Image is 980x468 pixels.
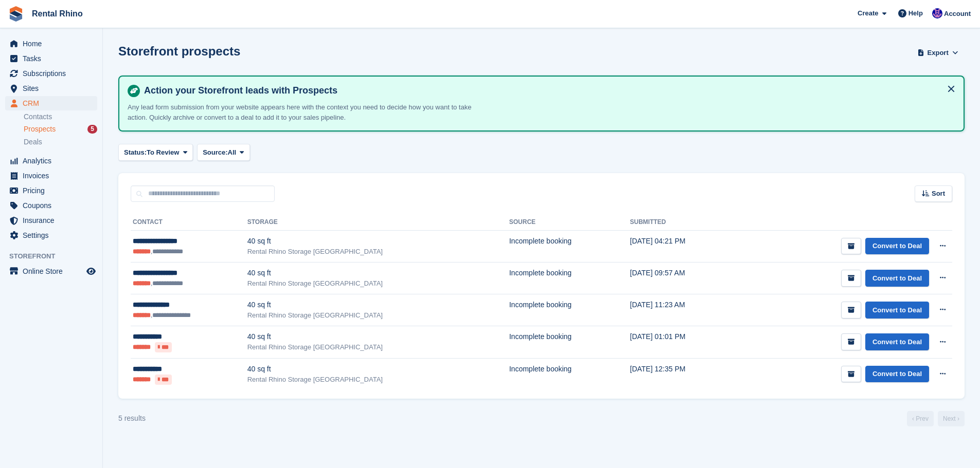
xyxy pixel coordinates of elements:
[24,112,97,122] a: Contacts
[23,183,84,198] span: Pricing
[23,96,84,110] span: CRM
[5,36,97,51] a: menu
[140,85,955,97] h4: Action your Storefront leads with Prospects
[932,189,945,199] span: Sort
[5,183,97,198] a: menu
[247,342,509,352] div: Rental Rhino Storage [GEOGRAPHIC_DATA]
[908,8,923,18] span: Help
[938,411,965,426] a: Next
[23,213,84,228] span: Insurance
[23,154,84,168] span: Analytics
[247,268,509,278] div: 40 sq ft
[865,238,929,255] a: Convert to Deal
[905,411,967,426] nav: Page
[247,214,509,231] th: Storage
[509,231,630,263] td: Incomplete booking
[247,310,509,321] div: Rental Rhino Storage [GEOGRAPHIC_DATA]
[630,214,738,231] th: Submitted
[8,6,24,22] img: stora-icon-8386f47178a22dfd0bd8f6a31ec36ba5ce8667c1dd55bd0f319d3a0aa187defe.svg
[23,228,84,242] span: Settings
[5,198,97,213] a: menu
[131,214,247,231] th: Contact
[5,51,97,66] a: menu
[928,48,949,58] span: Export
[118,144,193,161] button: Status: To Review
[24,124,97,135] a: Prospects 5
[630,294,738,326] td: [DATE] 11:23 AM
[9,251,102,261] span: Storefront
[24,137,97,147] a: Deals
[23,169,84,183] span: Invoices
[228,147,237,158] span: All
[28,5,87,22] a: Rental Rhino
[24,137,42,147] span: Deals
[24,124,56,134] span: Prospects
[932,8,942,18] img: Ari Kolas
[247,278,509,289] div: Rental Rhino Storage [GEOGRAPHIC_DATA]
[197,144,250,161] button: Source: All
[87,125,97,134] div: 5
[865,333,929,350] a: Convert to Deal
[630,359,738,390] td: [DATE] 12:35 PM
[247,247,509,257] div: Rental Rhino Storage [GEOGRAPHIC_DATA]
[509,359,630,390] td: Incomplete booking
[5,96,97,110] a: menu
[118,44,240,58] h1: Storefront prospects
[247,375,509,385] div: Rental Rhino Storage [GEOGRAPHIC_DATA]
[865,302,929,319] a: Convert to Deal
[23,51,84,66] span: Tasks
[907,411,934,426] a: Previous
[865,366,929,383] a: Convert to Deal
[247,299,509,310] div: 40 sq ft
[247,331,509,342] div: 40 sq ft
[5,213,97,228] a: menu
[203,147,227,158] span: Source:
[85,265,97,277] a: Preview store
[865,270,929,287] a: Convert to Deal
[5,81,97,96] a: menu
[509,263,630,294] td: Incomplete booking
[630,231,738,263] td: [DATE] 04:21 PM
[858,8,878,18] span: Create
[630,263,738,294] td: [DATE] 09:57 AM
[5,264,97,278] a: menu
[23,264,84,278] span: Online Store
[23,81,84,96] span: Sites
[5,154,97,168] a: menu
[509,214,630,231] th: Source
[509,326,630,359] td: Incomplete booking
[5,66,97,81] a: menu
[247,364,509,375] div: 40 sq ft
[915,44,960,61] button: Export
[118,413,146,424] div: 5 results
[128,102,488,122] p: Any lead form submission from your website appears here with the context you need to decide how y...
[630,326,738,359] td: [DATE] 01:01 PM
[5,228,97,242] a: menu
[944,9,971,19] span: Account
[247,236,509,247] div: 40 sq ft
[23,198,84,213] span: Coupons
[147,147,179,158] span: To Review
[23,36,84,51] span: Home
[509,294,630,326] td: Incomplete booking
[124,147,147,158] span: Status:
[23,66,84,81] span: Subscriptions
[5,169,97,183] a: menu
